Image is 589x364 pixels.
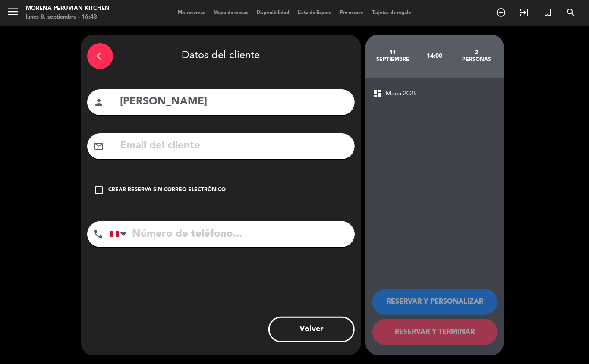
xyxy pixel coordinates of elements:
div: 14:00 [414,41,456,71]
i: arrow_back [95,51,105,61]
i: search [566,7,576,18]
div: Crear reserva sin correo electrónico [108,186,226,195]
div: Morena Peruvian Kitchen [26,4,110,13]
span: Disponibilidad [252,10,293,15]
span: Mapa 2025 [386,89,417,99]
i: mail_outline [94,141,104,151]
div: lunes 8. septiembre - 16:43 [26,13,110,22]
button: Volver [268,317,355,342]
i: turned_in_not [542,7,553,18]
input: Email del cliente [119,137,348,155]
span: dashboard [372,88,383,99]
button: RESERVAR Y PERSONALIZAR [372,289,498,315]
input: Número de teléfono... [110,221,355,247]
i: menu [6,5,19,18]
span: Tarjetas de regalo [368,10,416,15]
div: 2 [456,49,498,56]
div: Datos del cliente [87,41,355,71]
i: person [94,97,104,107]
div: personas [456,56,498,63]
div: septiembre [372,56,414,63]
span: Mapa de mesas [209,10,252,15]
span: Mis reservas [173,10,209,15]
i: exit_to_app [519,7,529,18]
i: phone [93,229,104,239]
i: add_circle_outline [496,7,506,18]
span: Pre-acceso [336,10,368,15]
button: menu [6,5,19,21]
input: Nombre del cliente [119,93,348,111]
button: RESERVAR Y TERMINAR [372,319,498,345]
div: 11 [372,49,414,56]
div: Peru (Perú): +51 [110,222,130,247]
span: Lista de Espera [293,10,336,15]
i: check_box_outline_blank [94,185,104,195]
